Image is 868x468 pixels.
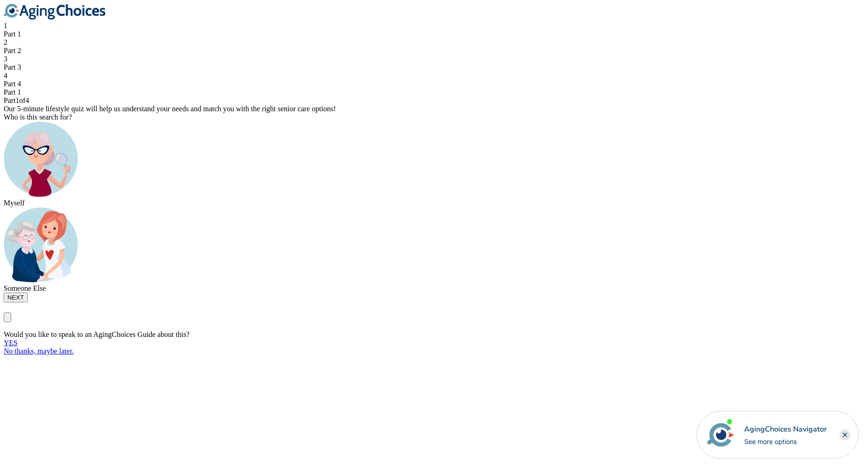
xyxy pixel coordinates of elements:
div: Part 4 [4,80,864,88]
div: 2 [4,38,864,47]
div: Someone Else [4,284,864,293]
div: Close [839,429,850,440]
div: AgingChoices Navigator [744,424,827,435]
div: 1 [4,22,864,30]
img: avatar [705,419,736,450]
img: myself.svg [4,121,78,197]
div: Myself [4,199,864,207]
div: See more options [744,437,827,446]
a: YES [4,339,18,347]
div: Part 1 of 4 [4,96,864,105]
div: Who is this search for? [4,113,864,121]
div: Part 2 [4,47,864,55]
button: NEXT [4,293,28,302]
span: Part 1 [4,88,21,96]
button: Close [4,312,11,322]
div: 4 [4,72,864,80]
div: 3 [4,55,864,63]
img: aging-choices-logo.png [4,4,105,20]
div: Our 5-minute lifestyle quiz will help us understand your needs and match you with the right senio... [4,105,864,113]
div: Part 3 [4,63,864,72]
div: Would you like to speak to an AgingChoices Guide about this? [4,330,864,339]
div: Part 1 [4,30,864,38]
a: No thanks, maybe later. [4,347,74,355]
img: a-loved-one.svg [4,207,78,282]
